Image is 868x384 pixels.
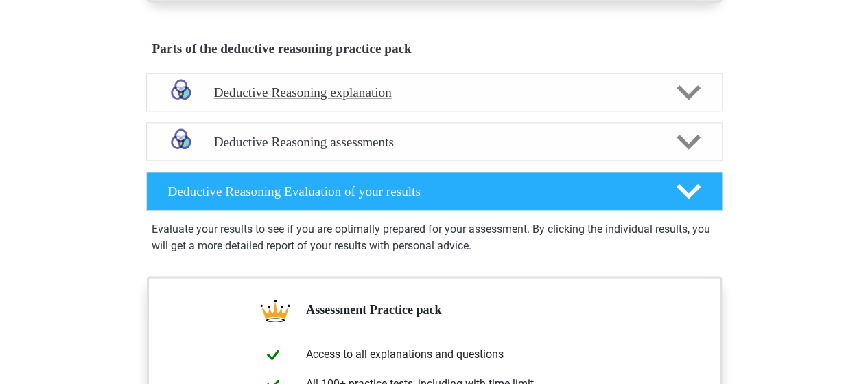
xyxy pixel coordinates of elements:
h4: Deductive Reasoning Evaluation of your results [168,183,655,199]
a: explanations Deductive Reasoning explanation [141,73,728,111]
h4: Deductive Reasoning assessments [214,134,655,150]
a: assessments Deductive Reasoning assessments [141,122,728,161]
img: deductive reasoning assessments [163,124,198,159]
h4: Parts of the deductive reasoning practice pack [152,41,716,56]
a: Deductive Reasoning Evaluation of your results [141,172,728,210]
img: deductive reasoning explanations [163,75,198,110]
p: Evaluate your results to see if you are optimally prepared for your assessment. By clicking the i... [152,221,717,254]
h4: Deductive Reasoning explanation [214,84,655,100]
